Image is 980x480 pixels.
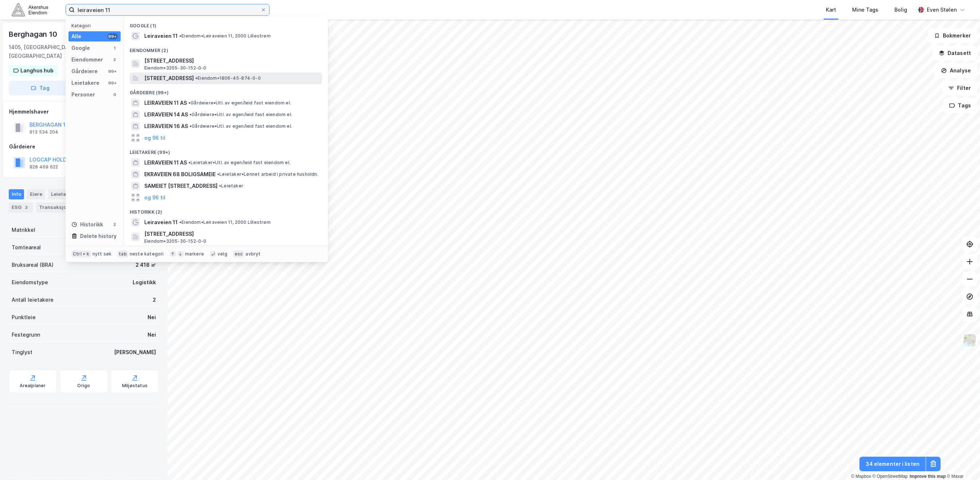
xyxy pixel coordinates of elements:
button: og 96 til [144,193,165,202]
span: • [188,160,191,165]
div: Eiendomstype [12,278,48,287]
div: Berghagan 10 [9,28,59,40]
iframe: Chat Widget [944,445,980,480]
img: Z [963,333,977,347]
span: LEIRAVEIEN 11 AS [144,158,187,167]
div: 3 [23,204,30,211]
div: 2 [112,57,118,63]
span: Gårdeiere • Utl. av egen/leid fast eiendom el. [189,123,292,129]
a: Mapbox [851,474,871,479]
span: • [189,112,192,117]
span: • [179,33,181,39]
span: • [188,100,191,106]
span: • [179,219,181,225]
div: Tomteareal [12,243,41,252]
div: 2 [112,222,118,227]
div: 1 [112,45,118,51]
span: • [217,171,219,177]
div: Leietakere [71,79,99,87]
div: Alle [71,32,81,41]
div: Eiendommer [71,55,103,64]
img: akershus-eiendom-logo.9091f326c980b4bce74ccdd9f866810c.svg [12,3,48,16]
div: Gårdeiere [9,142,158,151]
div: Kategori [71,23,121,28]
span: Gårdeiere • Utl. av egen/leid fast eiendom el. [189,112,292,118]
button: og 96 til [144,134,165,142]
span: • [189,123,192,129]
div: Eiere [27,189,45,199]
span: EKRAVEIEN 68 BOLIGSAMEIE [144,170,216,179]
div: Kart [826,5,836,14]
div: Nei [148,330,156,339]
button: Analyse [935,63,977,78]
div: 0 [112,92,118,98]
span: • [219,183,221,189]
span: Leietaker • Utl. av egen/leid fast eiendom el. [188,160,290,166]
div: Eiendommer (2) [124,42,328,55]
span: [STREET_ADDRESS] [144,74,194,83]
div: Ctrl + k [71,250,91,258]
div: Hjemmelshaver [9,107,158,116]
div: Leietakere [48,189,89,199]
div: Info [9,189,24,199]
div: Leietakere (99+) [124,144,328,157]
div: Gårdeiere [71,67,98,76]
div: Google (1) [124,17,328,30]
div: Kontrollprogram for chat [944,445,980,480]
div: 913 534 204 [30,129,58,135]
div: Gårdeiere (99+) [124,84,328,97]
span: SAMEIET [STREET_ADDRESS] [144,182,217,190]
span: Eiendom • 3205-30-152-0-0 [144,65,207,71]
div: Mine Tags [852,5,878,14]
span: Leietaker • Lønnet arbeid i private husholdn. [217,171,318,177]
div: Even Stølen [927,5,957,14]
span: Eiendom • 3205-30-152-0-0 [144,238,207,244]
div: Personer [71,90,95,99]
button: Bokmerker [928,28,977,43]
div: Arealplaner [20,383,46,389]
div: tab [117,250,128,258]
div: Bruksareal (BRA) [12,261,54,269]
div: Punktleie [12,313,36,322]
div: 2 [153,295,156,304]
button: Tags [943,98,977,113]
div: avbryt [246,251,260,257]
div: 99+ [107,80,118,86]
div: 828 469 622 [30,164,58,170]
a: Improve this map [910,474,946,479]
div: Matrikkel [12,226,35,234]
span: • [195,75,197,81]
div: 1405, [GEOGRAPHIC_DATA], [GEOGRAPHIC_DATA] [9,43,114,60]
div: Transaksjoner [36,202,86,213]
div: Origo [78,383,90,389]
span: [STREET_ADDRESS] [144,56,319,65]
span: Leiraveien 11 [144,218,178,227]
div: Bolig [894,5,907,14]
div: Logistikk [133,278,156,287]
button: 34 elementer i listen [859,457,926,471]
span: Eiendom • Leiraveien 11, 2000 Lillestrøm [179,219,271,225]
button: Datasett [933,46,977,60]
div: 99+ [107,33,118,39]
div: nytt søk [93,251,112,257]
div: Langhus hub [20,66,54,75]
div: 2 418 ㎡ [136,261,156,269]
span: [STREET_ADDRESS] [144,230,319,238]
div: Delete history [80,232,117,241]
a: OpenStreetMap [873,474,908,479]
div: 99+ [107,68,118,74]
span: LEIRAVEIEN 14 AS [144,110,188,119]
div: Festegrunn [12,330,40,339]
span: LEIRAVEIEN 16 AS [144,122,188,131]
div: Miljøstatus [122,383,148,389]
div: esc [233,250,244,258]
span: Eiendom • 1806-45-874-0-0 [195,75,261,81]
button: Tag [9,81,71,95]
div: Historikk [71,220,103,229]
span: Leiraveien 11 [144,32,178,40]
div: markere [185,251,204,257]
div: velg [217,251,227,257]
span: Leietaker [219,183,243,189]
span: LEIRAVEIEN 11 AS [144,99,187,107]
input: Søk på adresse, matrikkel, gårdeiere, leietakere eller personer [75,4,260,15]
